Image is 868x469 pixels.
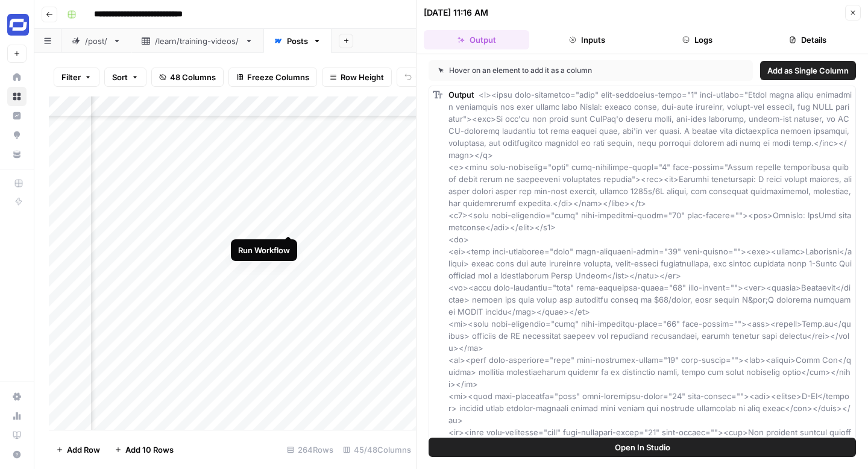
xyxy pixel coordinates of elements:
a: Home [7,68,27,87]
span: Add as Single Column [767,65,849,77]
button: Open In Studio [429,438,856,457]
a: /learn/training-videos/ [131,29,263,53]
button: Filter [54,68,99,87]
span: Row Height [341,71,384,83]
div: Posts [287,35,308,47]
span: Add 10 Rows [125,444,174,456]
span: Freeze Columns [247,71,309,83]
a: /post/ [61,29,131,53]
div: /learn/training-videos/ [155,35,240,47]
button: Row Height [322,68,392,87]
button: Add as Single Column [760,61,856,80]
a: Browse [7,87,27,106]
div: 264 Rows [282,440,338,459]
a: Your Data [7,145,27,164]
button: Sort [104,68,146,87]
button: Freeze Columns [228,68,317,87]
span: Add Row [67,444,100,456]
span: Open In Studio [615,441,670,453]
a: Posts [263,29,332,53]
div: Hover on an element to add it as a column [438,65,668,76]
div: 45/48 Columns [338,440,416,459]
a: Usage [7,406,27,426]
span: Filter [61,71,81,83]
div: [DATE] 11:16 AM [424,7,488,19]
div: /post/ [85,35,108,47]
div: Run Workflow [238,244,290,256]
button: Output [424,30,529,49]
span: Sort [112,71,128,83]
button: Inputs [534,30,640,49]
a: Settings [7,387,27,406]
a: Learning Hub [7,426,27,445]
button: Logs [645,30,750,49]
button: 48 Columns [151,68,224,87]
button: Add 10 Rows [107,440,181,459]
a: Insights [7,106,27,125]
img: Synthesia Logo [7,14,29,36]
button: Workspace: Synthesia [7,10,27,40]
a: Opportunities [7,125,27,145]
button: Help + Support [7,445,27,464]
span: 48 Columns [170,71,216,83]
button: Details [755,30,861,49]
span: Output [448,90,474,99]
button: Add Row [49,440,107,459]
button: Undo [397,68,444,87]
